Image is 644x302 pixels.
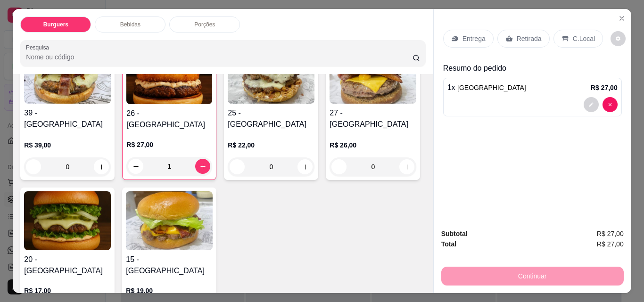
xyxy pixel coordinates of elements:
h4: 39 - [GEOGRAPHIC_DATA] [24,107,111,130]
img: product-image [24,191,111,250]
p: R$ 17,00 [24,286,111,295]
strong: Subtotal [441,230,468,237]
p: Bebidas [120,21,140,28]
img: product-image [228,45,314,104]
button: decrease-product-quantity [584,97,599,112]
h4: 15 - [GEOGRAPHIC_DATA] [126,254,213,277]
button: Close [614,11,629,26]
p: R$ 39,00 [24,140,111,150]
img: product-image [126,45,212,104]
p: Porções [194,21,215,28]
img: product-image [24,45,111,104]
span: R$ 27,00 [597,239,624,249]
p: 1 x [447,82,526,93]
strong: Total [441,240,456,248]
button: decrease-product-quantity [611,31,626,46]
p: Retirada [517,34,542,43]
p: R$ 22,00 [228,140,314,150]
h4: 20 - [GEOGRAPHIC_DATA] [24,254,111,277]
p: R$ 27,00 [591,83,618,92]
span: [GEOGRAPHIC_DATA] [457,84,526,91]
img: product-image [330,45,416,104]
p: Burguers [43,21,68,28]
button: decrease-product-quantity [603,97,618,112]
p: R$ 26,00 [330,140,416,150]
h4: 25 - [GEOGRAPHIC_DATA] [228,107,314,130]
span: R$ 27,00 [597,229,624,239]
input: Pesquisa [26,52,413,62]
h4: 26 - [GEOGRAPHIC_DATA] [126,108,212,131]
h4: 27 - [GEOGRAPHIC_DATA] [330,107,416,130]
img: product-image [126,191,213,250]
p: Entrega [462,34,486,43]
p: R$ 19,00 [126,286,213,295]
p: R$ 27,00 [126,140,212,149]
p: Resumo do pedido [443,63,622,74]
label: Pesquisa [26,43,52,51]
p: C.Local [573,34,595,43]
